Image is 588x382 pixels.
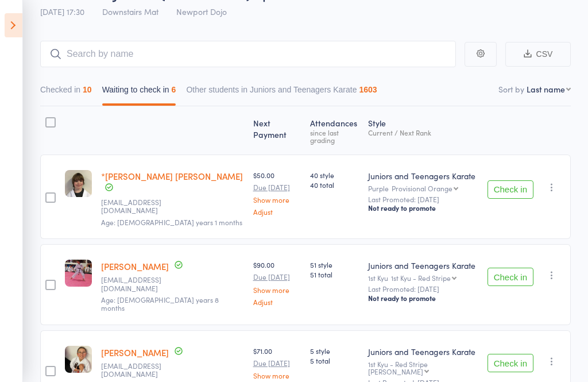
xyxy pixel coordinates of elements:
button: Check in [488,354,533,372]
div: since last grading [310,129,359,144]
a: *[PERSON_NAME] [PERSON_NAME] [101,170,243,182]
div: Style [363,111,483,149]
span: 51 total [310,269,359,279]
span: 40 total [310,180,359,190]
div: 1st Kyu - Red Stripe [391,274,451,281]
span: 5 style [310,346,359,356]
div: Juniors and Teenagers Karate [368,170,478,182]
div: 1603 [359,85,377,94]
span: 51 style [310,260,359,269]
img: image1749375218.png [65,260,92,287]
img: image1658820003.png [65,170,92,197]
span: [DATE] 17:30 [40,6,84,17]
span: Downstairs Mat [102,6,158,17]
button: Other students in Juniors and Teenagers Karate1603 [186,79,377,106]
a: Adjust [253,208,301,215]
small: Due [DATE] [253,273,301,281]
img: image1681467314.png [65,346,92,373]
small: simonestanton@gmail.com [101,276,176,292]
small: Last Promoted: [DATE] [368,285,478,293]
label: Sort by [498,83,524,95]
div: 10 [83,85,92,94]
small: deanopearce@gmail.com [101,198,176,215]
small: Due [DATE] [253,359,301,367]
div: Juniors and Teenagers Karate [368,346,478,357]
div: 1st Kyu - Red Stripe [368,360,478,375]
div: Not ready to promote [368,203,478,213]
div: Not ready to promote [368,294,478,303]
div: $90.00 [253,260,301,305]
button: Checked in10 [40,79,92,106]
div: Purple [368,184,478,192]
a: [PERSON_NAME] [101,346,169,358]
small: tsaid@liberty.com.au [101,362,176,379]
a: Show more [253,196,301,203]
div: Atten­dances [305,111,363,149]
input: Search by name [40,41,456,67]
div: $50.00 [253,170,301,215]
a: Show more [253,286,301,294]
span: Age: [DEMOGRAPHIC_DATA] years 1 months [101,217,242,227]
a: Show more [253,372,301,379]
button: Check in [488,180,533,199]
div: Last name [527,83,565,95]
span: 5 total [310,356,359,365]
span: Age: [DEMOGRAPHIC_DATA] years 8 months [101,295,219,312]
span: Newport Dojo [176,6,227,17]
div: 6 [172,85,176,94]
div: 1st Kyu [368,274,478,281]
button: CSV [505,42,571,67]
div: Provisional Orange [392,184,452,192]
div: Current / Next Rank [368,129,478,136]
a: Adjust [253,298,301,306]
div: Juniors and Teenagers Karate [368,260,478,271]
button: Check in [488,268,533,286]
button: Waiting to check in6 [102,79,176,106]
a: [PERSON_NAME] [101,260,169,272]
div: [PERSON_NAME] [368,368,423,375]
span: 40 style [310,170,359,180]
div: Next Payment [249,111,305,149]
small: Due [DATE] [253,183,301,191]
small: Last Promoted: [DATE] [368,195,478,203]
